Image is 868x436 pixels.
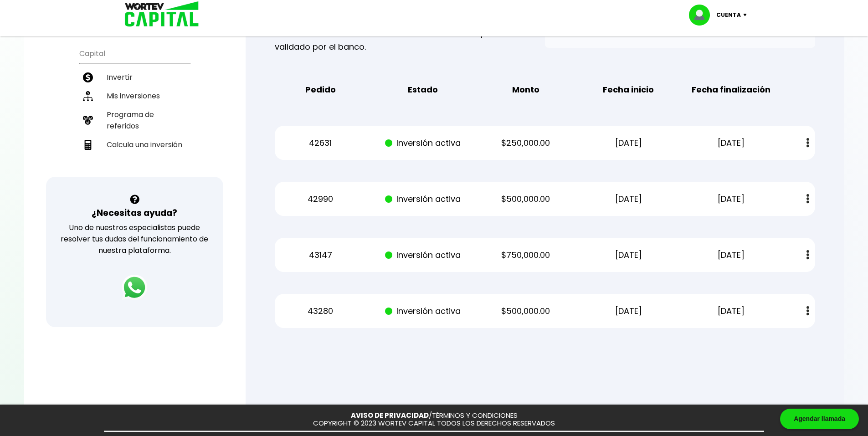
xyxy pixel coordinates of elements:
[277,136,364,150] p: 42631
[351,410,429,420] a: AVISO DE PRIVACIDAD
[585,136,672,150] p: [DATE]
[688,136,775,150] p: [DATE]
[483,304,569,318] p: $500,000.00
[83,91,93,101] img: inversiones-icon.6695dc30.svg
[380,248,467,262] p: Inversión activa
[277,248,364,262] p: 43147
[780,409,859,429] div: Agendar llamada
[380,136,467,150] p: Inversión activa
[79,87,190,105] a: Mis inversiones
[58,222,211,256] p: Uno de nuestros especialistas puede resolver tus dudas del funcionamiento de nuestra plataforma.
[741,14,753,16] img: icon-down
[688,248,775,262] p: [DATE]
[585,192,672,206] p: [DATE]
[483,192,569,206] p: $500,000.00
[689,5,716,26] img: profile-image
[351,412,518,420] p: /
[408,83,438,97] b: Estado
[603,83,654,97] b: Fecha inicio
[483,248,569,262] p: $750,000.00
[512,83,539,97] b: Monto
[83,115,93,125] img: recomiendanos-icon.9b8e9327.svg
[79,43,190,177] ul: Capital
[313,420,555,427] p: COPYRIGHT © 2023 WORTEV CAPITAL TODOS LOS DERECHOS RESERVADOS
[83,140,93,150] img: calculadora-icon.17d418c4.svg
[79,68,190,87] a: Invertir
[380,192,467,206] p: Inversión activa
[79,135,190,154] a: Calcula una inversión
[585,304,672,318] p: [DATE]
[277,304,364,318] p: 43280
[432,410,518,420] a: TÉRMINOS Y CONDICIONES
[483,136,569,150] p: $250,000.00
[688,192,775,206] p: [DATE]
[716,8,741,22] p: Cuenta
[688,304,775,318] p: [DATE]
[122,275,147,300] img: logos_whatsapp-icon.242b2217.svg
[277,192,364,206] p: 42990
[92,206,177,220] h3: ¿Necesitas ayuda?
[692,83,770,97] b: Fecha finalización
[585,248,672,262] p: [DATE]
[305,83,336,97] b: Pedido
[380,304,467,318] p: Inversión activa
[79,105,190,135] a: Programa de referidos
[83,72,93,82] img: invertir-icon.b3b967d7.svg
